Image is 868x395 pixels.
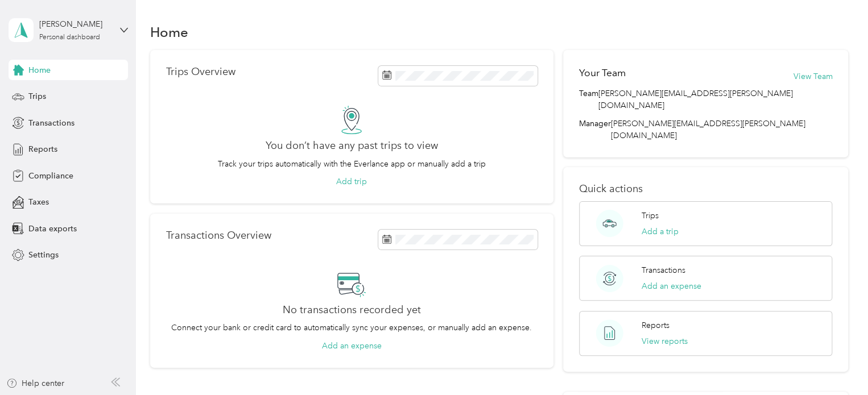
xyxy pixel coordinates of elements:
[579,183,832,195] p: Quick actions
[579,118,611,142] span: Manager
[642,335,688,347] button: View reports
[579,66,626,80] h2: Your Team
[39,18,110,30] div: [PERSON_NAME]
[611,119,805,140] span: [PERSON_NAME][EMAIL_ADDRESS][PERSON_NAME][DOMAIN_NAME]
[166,66,235,78] p: Trips Overview
[642,264,685,276] p: Transactions
[28,143,57,155] span: Reports
[266,140,438,152] h2: You don’t have any past trips to view
[804,331,868,395] iframe: Everlance-gr Chat Button Frame
[336,176,367,188] button: Add trip
[642,226,679,238] button: Add a trip
[793,70,832,82] button: View Team
[28,223,77,235] span: Data exports
[28,249,59,261] span: Settings
[218,158,486,170] p: Track your trips automatically with the Everlance app or manually add a trip
[166,230,271,242] p: Transactions Overview
[28,90,46,102] span: Trips
[28,170,73,182] span: Compliance
[150,26,188,38] h1: Home
[171,322,532,334] p: Connect your bank or credit card to automatically sync your expenses, or manually add an expense.
[642,280,701,292] button: Add an expense
[28,196,49,208] span: Taxes
[283,304,421,316] h2: No transactions recorded yet
[598,88,832,111] span: [PERSON_NAME][EMAIL_ADDRESS][PERSON_NAME][DOMAIN_NAME]
[28,117,75,129] span: Transactions
[39,34,100,41] div: Personal dashboard
[28,64,51,76] span: Home
[642,319,669,331] p: Reports
[6,377,64,389] button: Help center
[322,340,382,352] button: Add an expense
[642,210,659,222] p: Trips
[579,88,598,111] span: Team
